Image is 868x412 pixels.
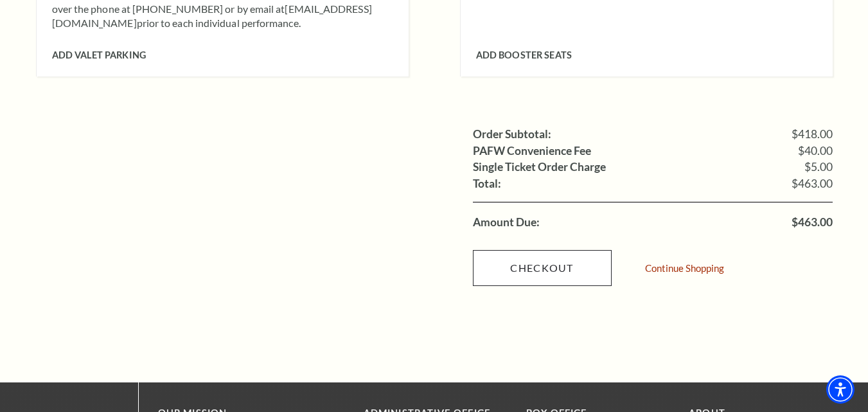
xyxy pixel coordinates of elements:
a: Checkout [473,250,612,286]
a: Continue Shopping [645,264,724,273]
label: Amount Due: [473,217,540,228]
span: $40.00 [798,145,833,157]
span: $418.00 [792,129,833,140]
label: Single Ticket Order Charge [473,161,606,173]
span: $463.00 [792,178,833,190]
span: Add Valet Parking [52,49,146,60]
span: $463.00 [792,217,833,228]
span: $5.00 [804,161,833,173]
span: Add Booster Seats [476,49,572,60]
div: Accessibility Menu [826,375,855,404]
label: Order Subtotal: [473,129,551,140]
label: PAFW Convenience Fee [473,145,591,157]
label: Total: [473,178,501,190]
